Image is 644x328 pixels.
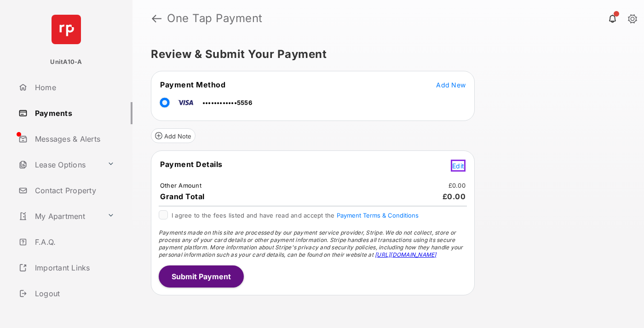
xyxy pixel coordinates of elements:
[451,160,466,172] button: Edit
[15,154,103,176] a: Lease Options
[15,205,103,227] a: My Apartment
[15,257,118,279] a: Important Links
[337,212,419,219] button: I agree to the fees listed and have read and accept the
[15,76,132,98] a: Home
[15,282,132,305] a: Logout
[443,192,466,201] span: £0.00
[375,251,436,258] a: [URL][DOMAIN_NAME]
[172,212,419,219] span: I agree to the fees listed and have read and accept the
[151,49,618,60] h5: Review & Submit Your Payment
[160,181,202,190] td: Other Amount
[436,81,466,89] span: Add New
[159,229,463,258] span: Payments made on this site are processed by our payment service provider, Stripe. We do not colle...
[448,181,466,190] td: £0.00
[452,162,464,170] span: Edit
[15,179,132,201] a: Contact Property
[151,128,195,143] button: Add Note
[160,192,205,201] span: Grand Total
[15,128,132,150] a: Messages & Alerts
[52,15,81,44] img: svg+xml;base64,PHN2ZyB4bWxucz0iaHR0cDovL3d3dy53My5vcmcvMjAwMC9zdmciIHdpZHRoPSI2NCIgaGVpZ2h0PSI2NC...
[159,265,244,288] button: Submit Payment
[15,231,132,253] a: F.A.Q.
[160,160,223,169] span: Payment Details
[160,80,225,89] span: Payment Method
[436,80,466,89] button: Add New
[202,99,252,106] span: ••••••••••••5556
[15,102,132,124] a: Payments
[50,58,82,67] p: UnitA10-A
[167,13,263,24] strong: One Tap Payment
